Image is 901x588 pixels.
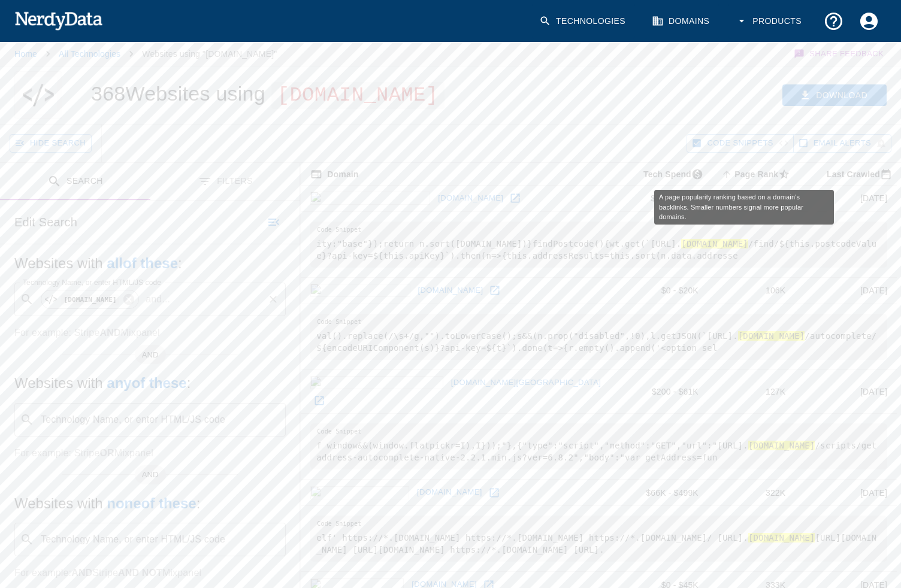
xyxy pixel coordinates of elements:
[14,494,286,513] h5: Websites with :
[532,4,635,39] a: Technologies
[681,239,748,248] hl: [DOMAIN_NAME]
[707,137,773,150] span: Hide Code Snippets
[485,484,503,502] a: Open cemex.com in new window
[748,441,815,450] hl: [DOMAIN_NAME]
[271,82,445,109] span: [DOMAIN_NAME]
[793,134,891,153] button: Get email alerts with newly found website results. Click to enable.
[738,331,805,341] hl: [DOMAIN_NAME]
[310,314,887,360] pre: val().replace(/\s+/g,"").toLowerCase();s&&(n.prop("disabled",!0),l.getJSON(`[URL]. /autocomplete/...
[14,49,37,59] a: Home
[20,71,57,119] img: "getaddress.io" logo
[10,134,92,153] button: Hide Search
[14,374,286,393] h5: Websites with :
[708,480,795,506] td: 322K
[310,392,328,410] a: Open thirdspace.london in new window
[814,137,871,150] span: Get email alerts with newly found website results. Click to enable.
[687,134,793,153] button: Hide Code Snippets
[816,4,851,39] button: Support and Documentation
[14,8,102,32] img: NerdyData.com
[435,189,506,208] a: [DOMAIN_NAME]
[107,255,178,271] b: all of these
[91,82,445,105] h1: 368 Websites using
[415,281,486,300] a: [DOMAIN_NAME]
[310,222,887,268] pre: ity:"base"});return n.sort([DOMAIN_NAME])}findPostcode(){wt.get(`[URL]. /find/${this.postcodeValu...
[615,480,708,506] td: $66K - $499K
[14,254,286,273] h5: Websites with :
[107,375,186,391] b: any of these
[99,448,114,458] b: OR
[708,277,795,304] td: 106K
[14,326,286,340] p: For example: Stripe Mixpanel
[654,190,834,225] div: A page popularity ranking based on a domain's backlinks. Smaller numbers signal more popular doma...
[41,290,139,309] div: [DOMAIN_NAME]
[719,167,795,181] span: A page popularity ranking based on a domain's backlinks. Smaller numbers signal more popular doma...
[811,167,897,181] span: Most recent date this website was successfully crawled
[795,480,897,506] td: [DATE]
[414,483,485,502] a: [DOMAIN_NAME]
[615,186,708,212] td: $10K - $85K
[792,42,887,66] button: Share Feedback
[782,84,887,107] button: Download
[486,281,504,299] a: Open blind.org.uk in new window
[615,369,708,414] td: $200 - $61K
[310,284,410,297] img: blind.org.uk icon
[23,277,161,287] label: Technology Name, or enter HTML/JS code
[795,186,897,212] td: [DATE]
[135,469,166,481] span: AND
[795,277,897,304] td: [DATE]
[851,4,887,39] button: Account Settings
[728,4,811,39] button: Products
[142,48,277,60] p: Websites using "[DOMAIN_NAME]"
[14,213,77,232] h6: Edit Search
[506,189,524,207] a: Open sustrans.org.uk in new window
[628,167,708,181] span: The estimated minimum and maximum annual tech spend each webpage has, based on the free, freemium...
[310,192,430,205] img: sustrans.org.uk icon
[71,568,92,578] b: AND
[615,277,708,304] td: $0 - $20K
[795,369,897,414] td: [DATE]
[99,328,120,338] b: AND
[310,516,887,562] pre: elf' https://*.[DOMAIN_NAME] https://*.[DOMAIN_NAME] https://*.[DOMAIN_NAME]/ [URL]. [URL][DOMAIN...
[645,4,719,39] a: Domains
[14,446,286,460] p: For example: Stripe Mixpanel
[448,374,604,392] a: [DOMAIN_NAME][GEOGRAPHIC_DATA]
[135,349,166,361] span: AND
[708,369,795,414] td: 127K
[265,291,282,308] button: Clear
[748,533,815,542] hl: [DOMAIN_NAME]
[14,566,286,580] p: For example: Stripe Mixpanel
[310,486,409,499] img: cemex.com icon
[141,292,175,307] p: and ...
[107,495,196,511] b: none of these
[14,42,277,66] nav: breadcrumb
[310,423,887,469] pre: f window&&(window.flatpickr=I),I}));"},{"type":"script","method":"GET","url":"[URL]. /scripts/get...
[310,376,443,389] img: thirdspace.london icon
[118,568,162,578] b: AND NOT
[61,295,119,305] code: [DOMAIN_NAME]
[310,167,358,181] span: The registered domain name (i.e. "nerdydata.com").
[59,49,120,59] a: All Technologies
[150,163,301,201] button: Filters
